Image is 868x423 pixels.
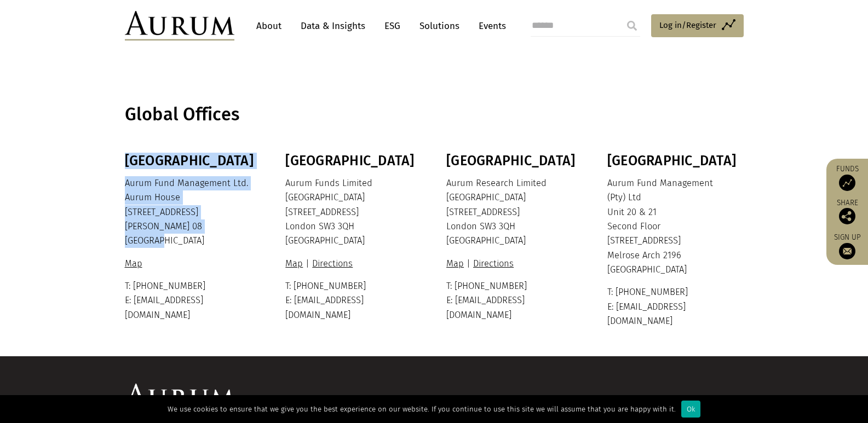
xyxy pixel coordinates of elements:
a: Log in/Register [651,14,744,37]
a: Map [446,258,467,269]
p: T: [PHONE_NUMBER] E: [EMAIL_ADDRESS][DOMAIN_NAME] [285,279,419,322]
a: About [251,16,287,36]
p: T: [PHONE_NUMBER] E: [EMAIL_ADDRESS][DOMAIN_NAME] [446,279,580,322]
h1: Global Offices [125,104,741,125]
a: Funds [832,164,863,191]
h3: [GEOGRAPHIC_DATA] [125,153,258,169]
a: Directions [470,258,516,269]
h3: [GEOGRAPHIC_DATA] [446,153,580,169]
a: Solutions [414,16,465,36]
a: Data & Insights [295,16,371,36]
a: Sign up [832,233,863,259]
a: Map [125,258,145,269]
a: Map [285,258,306,269]
p: Aurum Fund Management Ltd. Aurum House [STREET_ADDRESS] [PERSON_NAME] 08 [GEOGRAPHIC_DATA] [125,176,258,248]
input: Submit [621,15,643,37]
span: Log in/Register [659,19,716,32]
div: Ok [681,401,700,418]
img: Sign up to our newsletter [839,243,855,259]
h3: [GEOGRAPHIC_DATA] [607,153,741,169]
p: | [285,257,419,271]
p: Aurum Research Limited [GEOGRAPHIC_DATA] [STREET_ADDRESS] London SW3 3QH [GEOGRAPHIC_DATA] [446,176,580,248]
img: Access Funds [839,175,855,191]
div: Share [832,199,863,224]
p: | [446,257,580,271]
a: ESG [379,16,406,36]
a: Directions [309,258,355,269]
img: Share this post [839,208,855,224]
p: Aurum Funds Limited [GEOGRAPHIC_DATA] [STREET_ADDRESS] London SW3 3QH [GEOGRAPHIC_DATA] [285,176,419,248]
p: T: [PHONE_NUMBER] E: [EMAIL_ADDRESS][DOMAIN_NAME] [607,285,741,328]
p: Aurum Fund Management (Pty) Ltd Unit 20 & 21 Second Floor [STREET_ADDRESS] Melrose Arch 2196 [GEO... [607,176,741,277]
img: Aurum Logo [125,384,234,413]
a: Events [473,16,506,36]
p: T: [PHONE_NUMBER] E: [EMAIL_ADDRESS][DOMAIN_NAME] [125,279,258,322]
h3: [GEOGRAPHIC_DATA] [285,153,419,169]
img: Aurum [125,11,234,40]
